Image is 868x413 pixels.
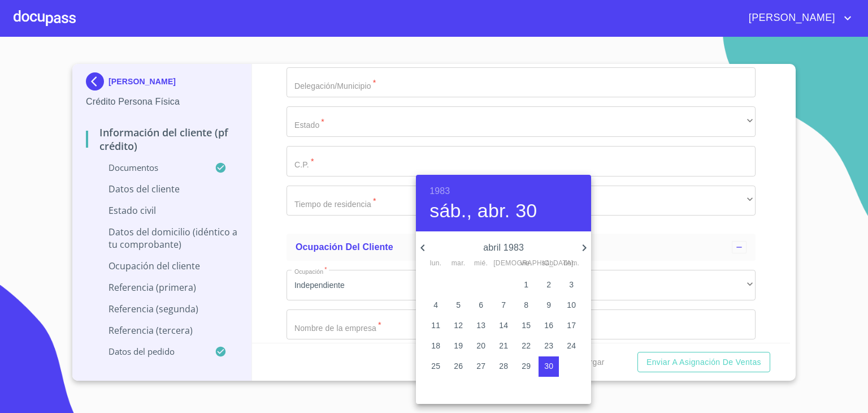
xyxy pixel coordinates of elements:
button: 6 [471,295,491,316]
p: 8 [524,299,528,311]
button: 7 [493,295,514,316]
span: lun. [426,258,446,269]
p: 1 [524,279,528,290]
button: 20 [471,336,491,356]
p: 6 [479,299,483,311]
button: 22 [516,336,536,356]
p: 10 [567,299,576,311]
p: 19 [454,340,463,351]
p: 11 [431,320,440,331]
button: 8 [516,295,536,316]
p: 4 [433,299,438,311]
button: 5 [448,295,468,316]
p: 25 [431,360,440,372]
button: 2 [539,275,559,295]
p: 21 [499,340,508,351]
button: 23 [539,336,559,356]
p: 15 [522,320,531,331]
p: abril 1983 [429,241,578,255]
p: 12 [454,320,463,331]
p: 30 [544,360,553,372]
span: mar. [448,258,468,269]
p: 18 [431,340,440,351]
span: dom. [561,258,581,269]
p: 3 [569,279,574,290]
p: 26 [454,360,463,372]
button: 1983 [429,183,450,199]
button: 12 [448,316,468,336]
span: vie. [516,258,536,269]
button: 29 [516,356,536,377]
p: 9 [546,299,551,311]
p: 2 [546,279,551,290]
p: 28 [499,360,508,372]
button: 25 [426,356,446,377]
button: 10 [561,295,581,316]
button: 4 [426,295,446,316]
button: 15 [516,316,536,336]
p: 20 [476,340,485,351]
p: 7 [501,299,506,311]
p: 17 [567,320,576,331]
button: 18 [426,336,446,356]
button: 13 [471,316,491,336]
button: 24 [561,336,581,356]
button: 11 [426,316,446,336]
p: 23 [544,340,553,351]
p: 24 [567,340,576,351]
button: sáb., abr. 30 [429,199,537,223]
button: 28 [493,356,514,377]
p: 29 [522,360,531,372]
span: sáb. [539,258,559,269]
button: 16 [539,316,559,336]
p: 5 [456,299,461,311]
p: 16 [544,320,553,331]
button: 27 [471,356,491,377]
span: [DEMOGRAPHIC_DATA]. [493,258,514,269]
button: 9 [539,295,559,316]
p: 13 [476,320,485,331]
p: 27 [476,360,485,372]
button: 14 [493,316,514,336]
span: mié. [471,258,491,269]
p: 14 [499,320,508,331]
button: 1 [516,275,536,295]
button: 26 [448,356,468,377]
button: 30 [539,356,559,377]
button: 19 [448,336,468,356]
p: 22 [522,340,531,351]
button: 17 [561,316,581,336]
button: 3 [561,275,581,295]
button: 21 [493,336,514,356]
